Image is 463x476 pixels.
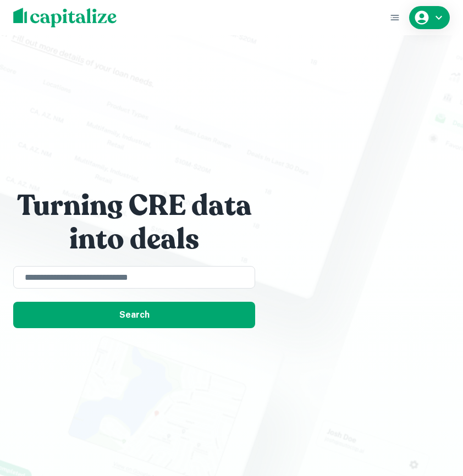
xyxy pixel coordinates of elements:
[13,302,255,328] button: Search
[69,222,199,257] h1: into deals
[17,188,252,224] h1: Turning CRE data
[13,8,117,27] img: capitalize-logo.png
[408,388,463,441] iframe: Chat Widget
